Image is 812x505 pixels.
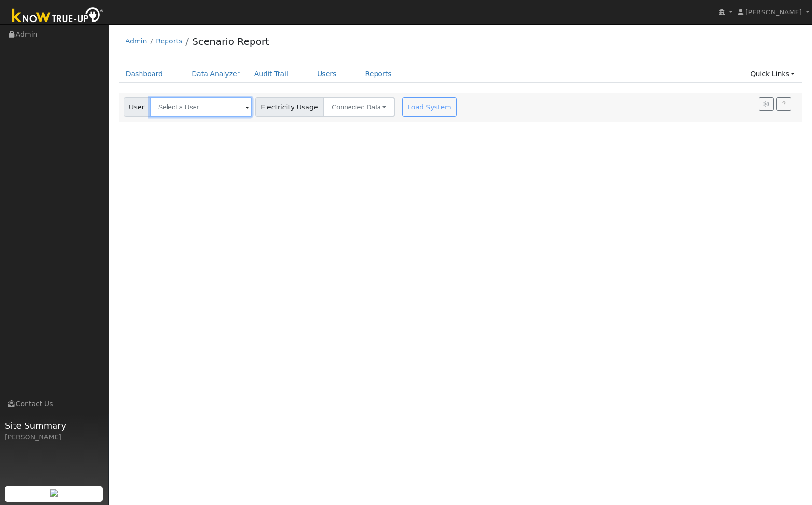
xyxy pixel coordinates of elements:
a: Reports [358,65,399,83]
button: Connected Data [323,97,395,117]
a: Data Analyzer [184,65,247,83]
span: Site Summary [5,419,103,432]
a: Reports [156,37,182,45]
span: [PERSON_NAME] [745,8,802,16]
a: Audit Trail [247,65,295,83]
img: retrieve [50,489,58,497]
a: Quick Links [743,65,802,83]
div: [PERSON_NAME] [5,432,103,442]
a: Users [310,65,344,83]
a: Scenario Report [192,36,269,47]
button: Settings [759,97,774,111]
a: Dashboard [119,65,170,83]
span: User [124,97,150,117]
a: Help Link [776,97,791,111]
a: Admin [126,37,147,45]
input: Select a User [150,97,252,117]
span: Electricity Usage [255,97,323,117]
img: Know True-Up [7,5,109,27]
